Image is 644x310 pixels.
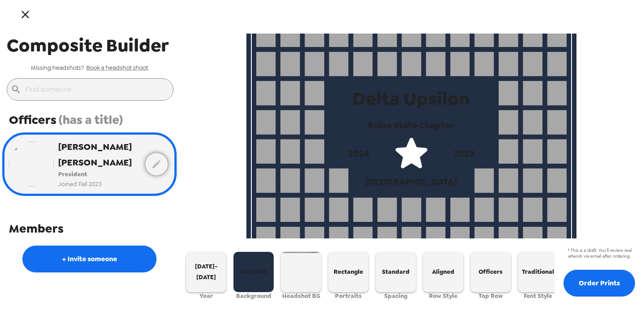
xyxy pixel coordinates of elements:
[368,119,454,131] span: Boise State Chapter
[352,87,470,110] span: Delta Upsilon
[22,246,157,272] button: + Invite someone
[7,34,169,57] span: Composite Builder
[522,267,554,277] span: Traditional
[58,139,139,170] span: [PERSON_NAME] [PERSON_NAME]
[199,292,213,300] span: Year
[25,82,169,97] input: Find someone
[423,252,463,292] button: Aligned
[256,23,567,251] img: rectangle aligned standard
[563,247,635,259] span: * This is a draft. You’ll review real artwork via email after ordering.
[479,292,503,300] span: Top Row
[9,112,56,128] span: Officers
[518,252,558,292] button: Traditional
[4,135,143,194] button: [PERSON_NAME] [PERSON_NAME]PresidentJoined Fall 2023
[190,261,223,282] span: [DATE]-[DATE]
[241,267,267,277] span: #222E44
[236,292,271,300] span: Background
[233,252,274,292] button: #222E44
[282,292,320,300] span: Headshot BG
[58,170,139,179] span: President
[31,64,84,72] span: Missing headshots?
[365,176,457,187] span: [GEOGRAPHIC_DATA]
[384,292,407,300] span: Spacing
[453,148,475,159] span: 2025
[9,221,64,237] span: Members
[86,64,148,72] a: Book a headshot shoot
[58,179,139,189] span: Joined Fall 2023
[328,252,369,292] button: Rectangle
[59,112,123,128] span: (has a title)
[186,252,226,292] button: [DATE]-[DATE]
[470,252,511,292] button: Officers
[429,292,458,300] span: Row Style
[376,252,416,292] button: Standard
[335,292,362,300] span: Portraits
[479,267,503,277] span: Officers
[563,270,635,297] button: Order Prints
[334,267,363,277] span: Rectangle
[348,148,369,159] span: 2024
[432,267,454,277] span: Aligned
[524,292,552,300] span: Font Style
[382,267,410,277] span: Standard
